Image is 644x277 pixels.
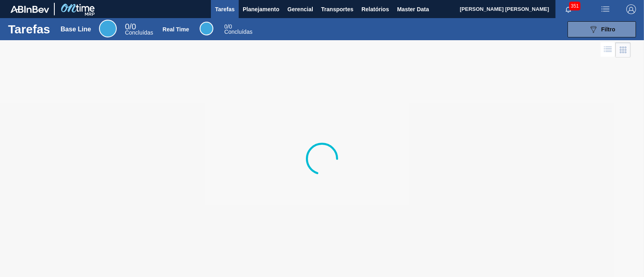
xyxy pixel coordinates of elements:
[224,23,227,30] span: 0
[125,22,136,31] span: / 0
[163,26,189,33] div: Real Time
[601,4,610,14] img: userActions
[321,4,353,14] span: Transportes
[61,26,91,33] div: Base Line
[555,4,581,15] button: Notificações
[224,24,252,35] div: Real Time
[200,22,213,35] div: Real Time
[224,23,232,30] span: / 0
[10,6,49,13] img: TNhmsLtSVTkK8tSr43FrP2fwEKptu5GPRR3wAAAABJRU5ErkJggg==
[215,4,235,14] span: Tarefas
[8,25,50,34] h1: Tarefas
[224,29,252,35] span: Concluídas
[287,4,313,14] span: Gerencial
[601,26,615,33] span: Filtro
[626,4,636,14] img: Logout
[125,22,129,31] span: 0
[99,20,117,37] div: Base Line
[125,23,153,35] div: Base Line
[361,4,389,14] span: Relatórios
[569,2,580,10] span: 351
[397,4,429,14] span: Master Data
[125,29,153,36] span: Concluídas
[243,4,279,14] span: Planejamento
[568,21,636,37] button: Filtro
